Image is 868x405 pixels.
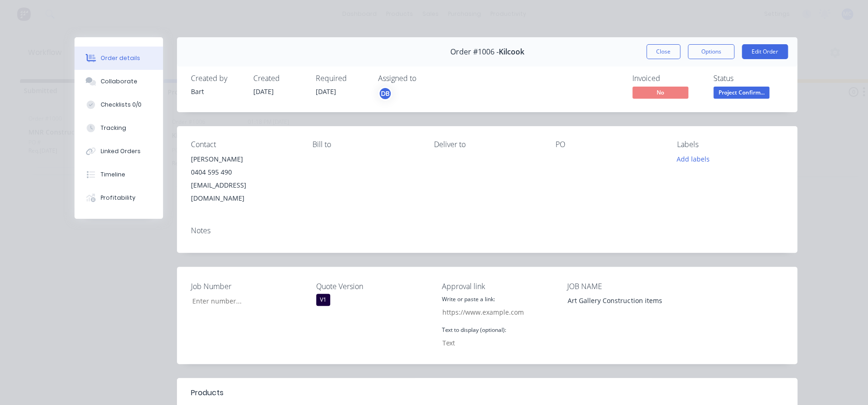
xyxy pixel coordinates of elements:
[101,101,142,109] div: Checklists 0/0
[191,226,783,235] div: Notes
[191,387,224,398] div: Products
[713,74,783,83] div: Status
[441,326,506,334] label: Text to display (optional):
[632,74,702,83] div: Invoiced
[378,74,471,83] div: Assigned to
[101,147,141,155] div: Linked Orders
[191,153,298,205] div: [PERSON_NAME]0404 595 490[EMAIL_ADDRESS][DOMAIN_NAME]
[688,44,734,59] button: Options
[75,163,163,186] button: Timeline
[191,140,298,149] div: Contact
[75,116,163,140] button: Tracking
[253,87,274,96] span: [DATE]
[312,140,419,149] div: Bill to
[191,74,242,83] div: Created by
[437,305,548,319] input: https://www.example.com
[75,93,163,116] button: Checklists 0/0
[191,87,242,96] div: Bart
[101,124,126,132] div: Tracking
[191,153,298,166] div: [PERSON_NAME]
[567,281,684,292] label: JOB NAME
[555,140,662,149] div: PO
[316,281,433,292] label: Quote Version
[184,294,307,308] input: Enter number...
[316,74,367,83] div: Required
[101,194,136,202] div: Profitability
[316,87,336,96] span: [DATE]
[560,294,677,307] div: Art Gallery Construction items
[677,140,783,149] div: Labels
[101,170,125,179] div: Timeline
[75,47,163,70] button: Order details
[316,294,330,306] div: V1
[713,87,769,98] span: Project Confirm...
[441,281,558,292] label: Approval link
[253,74,305,83] div: Created
[191,166,298,179] div: 0404 595 490
[632,87,688,98] span: No
[742,44,788,59] button: Edit Order
[671,153,714,165] button: Add labels
[101,77,137,86] div: Collaborate
[191,281,307,292] label: Job Number
[713,87,769,101] button: Project Confirm...
[441,295,495,304] label: Write or paste a link:
[378,87,392,101] button: DB
[75,186,163,209] button: Profitability
[75,70,163,93] button: Collaborate
[437,336,548,350] input: Text
[450,47,499,56] span: Order #1006 -
[499,47,524,56] span: Kilcook
[75,140,163,163] button: Linked Orders
[646,44,680,59] button: Close
[101,54,140,62] div: Order details
[434,140,541,149] div: Deliver to
[191,179,298,205] div: [EMAIL_ADDRESS][DOMAIN_NAME]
